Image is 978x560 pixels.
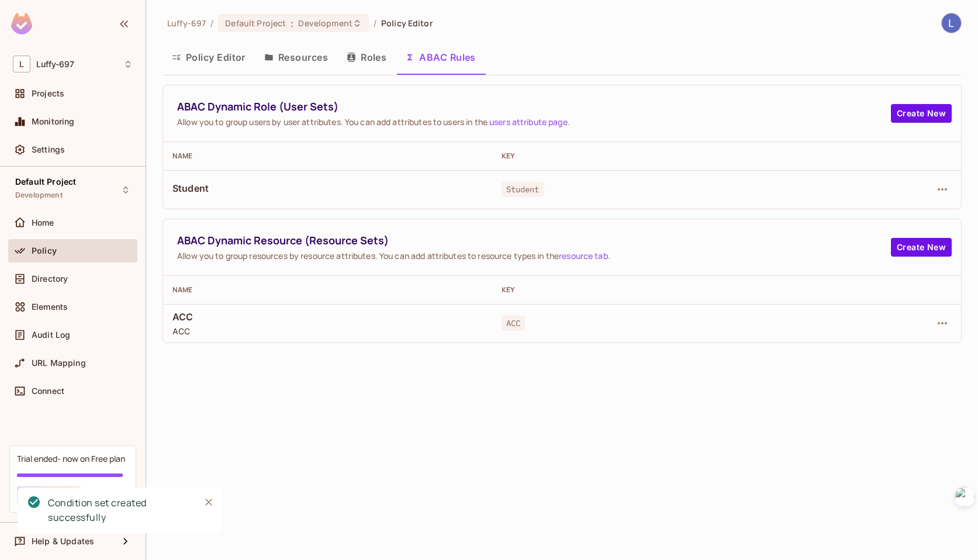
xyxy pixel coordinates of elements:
img: SReyMgAAAABJRU5ErkJggg== [11,13,32,34]
span: ABAC Dynamic Resource (Resource Sets) [177,233,891,248]
li: / [374,18,376,29]
span: Development [298,18,352,29]
button: Policy Editor [163,43,255,72]
li: / [210,18,213,29]
button: Resources [255,43,337,72]
span: Workspace: Luffy-697 [36,60,74,69]
span: URL Mapping [32,358,86,368]
span: Allow you to group resources by resource attributes. You can add attributes to resource types in ... [177,250,891,261]
a: resource tab [559,250,608,261]
span: Home [32,218,54,227]
div: Key [502,285,812,295]
span: the active workspace [167,18,206,29]
span: Projects [32,89,64,98]
button: Create New [891,238,952,257]
div: Condition set created successfully [48,496,191,525]
span: ACC [172,326,483,337]
span: ABAC Dynamic Role (User Sets) [177,99,891,114]
span: Student [502,182,544,197]
span: Monitoring [32,117,75,126]
span: Policy Editor [381,18,433,29]
div: Name [172,285,483,295]
span: Default Project [15,177,76,186]
span: : [290,19,294,28]
button: Roles [337,43,396,72]
button: Close [200,493,217,511]
span: Settings [32,145,65,154]
button: Create New [891,104,952,123]
div: Name [172,151,483,161]
span: Policy [32,246,57,255]
img: Luffy Liu [942,13,961,33]
a: users attribute page [489,116,568,127]
span: Audit Log [32,330,70,340]
span: Default Project [225,18,286,29]
span: ACC [172,310,483,323]
div: Key [502,151,812,161]
span: Allow you to group users by user attributes. You can add attributes to users in the . [177,116,891,127]
span: Elements [32,302,68,312]
span: Directory [32,274,68,284]
span: Student [172,182,483,195]
button: ABAC Rules [396,43,485,72]
span: Development [15,191,63,200]
span: Connect [32,386,64,396]
span: ACC [502,316,525,331]
span: L [13,56,30,72]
